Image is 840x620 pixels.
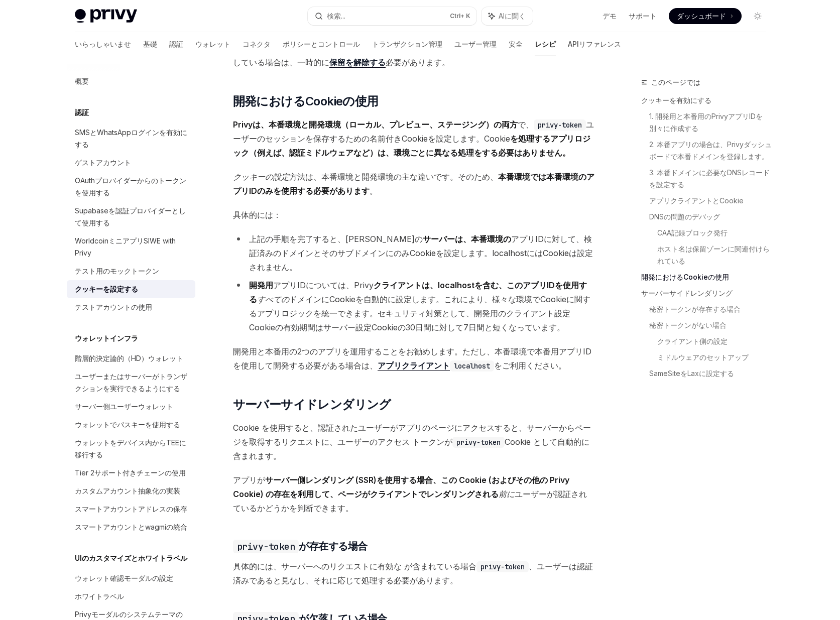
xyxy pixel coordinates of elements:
font: 2. 本番アプリの場合は、Privyダッシュボードで本番ドメインを登録します。 [649,140,772,161]
code: privy-token [233,540,299,553]
button: ダークモードを切り替える [750,8,766,24]
font: アプリIDについては [273,280,346,290]
a: アプリクライアント [378,360,450,371]
font: 開発用 [249,280,273,290]
a: 階層的決定論的（HD）ウォレット [67,349,195,367]
a: SameSiteをLaxに設定する [649,365,774,382]
font: ホスト名は保留ゾーンに関連付けられている [657,244,770,265]
a: コネクタ [243,32,271,56]
font: ウォレットでパスキーを使用する [75,420,180,429]
font: で、 [518,119,534,130]
a: ミドルウェアのセットアップ [657,349,774,365]
a: トランザクション管理 [372,32,442,56]
a: デモ [603,11,617,21]
font: クライアントは、localhostを含む、このアプリIDを使用する [249,280,587,304]
font: 開発におけるCookieの使用 [233,94,379,108]
a: カスタムアカウント抽象化の実装 [67,482,195,500]
code: privy-token [534,119,586,131]
font: テストアカウントの使用 [75,303,152,311]
a: サーバーサイドレンダリング [641,285,774,301]
code: privy-token [476,561,529,572]
font: 開発におけるCookieの使用 [641,273,729,281]
a: クッキーを設定する [67,280,195,298]
a: Supabaseを認証プロバイダーとして使用する [67,202,195,232]
font: 安全 [509,40,523,48]
font: ダッシュボード [677,12,726,20]
font: Tier 2サポート付きチェーンの使用 [75,468,186,477]
a: DNSの問題のデバッグ [649,209,774,225]
font: SameSiteをLaxに設定する [649,369,734,378]
font: サーバーは、 [423,234,471,244]
font: WorldcoinミニアプリSIWE with Privy [75,236,176,257]
a: テストアカウントの使用 [67,298,195,316]
font: サーバー側レンダリング (SSR)を使用する場合、この Cookie (およびその他の Privy Cookie) の存在を利用して、ページがクライアントでレンダリングされる [233,475,569,499]
a: スマートアカウントアドレスの保存 [67,500,195,518]
font: Privyは、本番環境と開発環境（ローカル、プレビュー、ステージング）の両方 [233,119,518,130]
a: 2. 本番アプリの場合は、Privyダッシュボードで本番ドメインを登録します。 [649,137,774,165]
font: ウォレット確認モーダルの設定 [75,574,173,582]
font: UIのカスタマイズとホワイトラベル [75,554,187,562]
a: 安全 [509,32,523,56]
code: localhost [450,360,494,371]
font: 具体的には： [233,210,281,220]
font: サーバーサイドレンダリング [641,289,733,297]
font: ミドルウェアのセットアップ [657,353,749,361]
a: ポリシーとコントロール [283,32,360,56]
font: DNSの問題のデバッグ [649,212,720,221]
a: ゲストアカウント [67,154,195,172]
font: デモ [603,12,617,20]
font: Ctrl [450,12,460,20]
font: 秘密トークンが存在する場合 [649,305,741,313]
font: サポート [629,12,657,20]
font: ユーザーまたはサーバーがトランザクションを実行できるようにする [75,372,187,393]
a: ダッシュボード [669,8,742,24]
font: ウォレットインフラ [75,334,138,342]
a: 1. 開発用と本番用のPrivyアプリIDを別々に作成する [649,108,774,137]
a: レシピ [535,32,556,56]
font: アプリが [233,475,265,485]
font: すべての [257,294,289,304]
font: テスト用のモックトークン [75,267,159,275]
a: 秘密トークンがない場合 [649,317,774,333]
font: アプリクライアント [378,360,450,370]
font: 1. 開発用と本番用のPrivyアプリIDを別々に作成する [649,112,763,133]
font: スマートアカウントとwagmiの統合 [75,523,187,531]
a: ウォレット確認モーダルの設定 [67,569,195,587]
font: ウォレットをデバイス内からTEEに移行する [75,438,186,459]
font: ホワイトラベル [75,592,124,600]
font: トランザクション管理 [372,40,442,48]
font: クッキーを有効にする [641,96,711,104]
font: SMSとWhatsAppログインを有効にする [75,128,187,149]
font: + K [460,12,470,20]
font: 検索... [327,12,345,20]
font: コネクタ [243,40,271,48]
button: 検索...Ctrl+ K [308,7,476,25]
font: 、Privy [346,280,374,290]
a: いらっしゃいませ [75,32,131,56]
a: テスト用のモックトークン [67,262,195,280]
a: 3. 本番ドメインに必要なDNSレコードを設定する [649,165,774,193]
font: APIリファレンス [568,40,621,48]
a: ホスト名は保留ゾーンに関連付けられている [657,241,774,269]
font: 場合 [348,540,368,552]
font: 秘密トークンがない場合 [649,321,727,329]
font: クライアント側の設定 [657,337,728,345]
a: サーバー側ユーザーウォレット [67,398,195,416]
font: 前に [499,489,515,499]
button: AIに聞く [482,7,533,25]
img: ライトロゴ [75,9,137,23]
font: ユーザー管理 [454,40,497,48]
font: いらっしゃいませ [75,40,131,48]
font: 具体的には、サーバーへのリクエストに有効な が含まれている場合 [233,561,476,571]
a: 秘密トークンが存在する場合 [649,301,774,317]
font: 上記の手順を完了すると、[PERSON_NAME]の [249,234,423,244]
font: Supabaseを認証プロバイダーとして使用する [75,206,186,227]
font: 開発用と本番用の2つのアプリを運用することをお勧めします。ただし、本番環境で本番用アプリIDを使用して開発する必要がある場合は、 [233,346,591,370]
a: ウォレットをデバイス内からTEEに移行する [67,434,195,464]
a: スマートアカウントとwagmiの統合 [67,518,195,536]
a: 基礎 [143,32,157,56]
font: AIに聞く [499,12,526,20]
a: 認証 [169,32,183,56]
font: 。 [345,503,353,513]
font: ゲストアカウント [75,158,131,167]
